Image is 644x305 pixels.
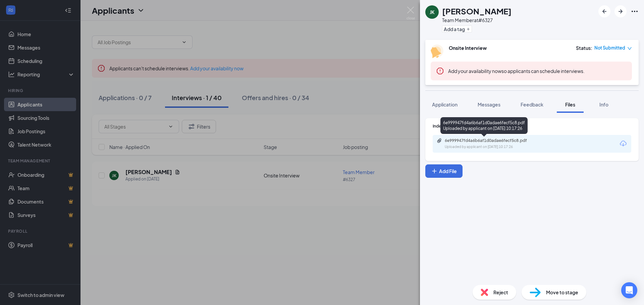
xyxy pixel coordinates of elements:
svg: Ellipses [631,7,639,15]
div: Open Intercom Messenger [621,282,637,298]
svg: ArrowRight [616,7,625,15]
span: Messages [478,101,500,107]
button: Add your availability now [448,68,501,74]
svg: Paperclip [437,138,442,143]
div: Status : [576,45,592,51]
svg: Error [436,67,444,75]
span: Files [565,101,575,107]
span: Application [432,101,458,107]
svg: Plus [466,27,470,31]
span: down [627,46,632,51]
span: Feedback [521,101,543,107]
div: Indeed Resume [433,123,631,129]
span: so applicants can schedule interviews. [448,68,585,74]
svg: ArrowLeftNew [600,7,608,15]
svg: Download [619,140,627,148]
div: 6e999947fd4a6b6af1d0adae6fecf5c8.pdf [445,138,539,143]
button: Add FilePlus [425,164,463,178]
b: Onsite Interview [449,45,487,51]
span: Not Submitted [594,45,625,51]
div: Team Member at #6327 [442,17,512,23]
a: Paperclip6e999947fd4a6b6af1d0adae6fecf5c8.pdfUploaded by applicant on [DATE] 10:17:26 [437,138,545,150]
button: PlusAdd a tag [442,25,472,32]
span: Info [599,101,608,107]
div: JK [430,9,434,15]
span: Move to stage [546,289,578,296]
button: ArrowLeftNew [598,5,610,17]
div: Uploaded by applicant on [DATE] 10:17:26 [445,144,545,150]
div: 6e999947fd4a6b6af1d0adae6fecf5c8.pdf Uploaded by applicant on [DATE] 10:17:26 [440,117,528,134]
span: Reject [493,289,508,296]
button: ArrowRight [614,5,627,17]
svg: Plus [431,168,438,174]
h1: [PERSON_NAME] [442,5,512,17]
